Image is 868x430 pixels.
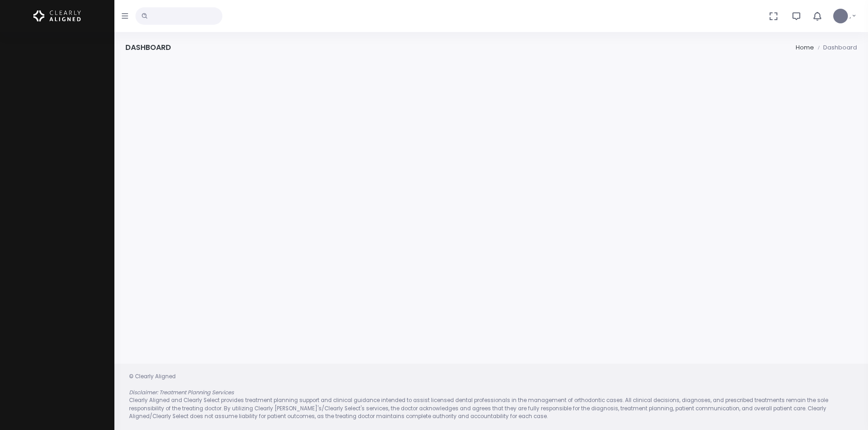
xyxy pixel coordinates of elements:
span: , [850,11,851,21]
h4: Dashboard [125,43,171,52]
div: © Clearly Aligned Clearly Aligned and Clearly Select provides treatment planning support and clin... [120,373,863,421]
img: Logo Horizontal [33,6,81,26]
li: Dashboard [814,43,857,52]
em: Disclaimer: Treatment Planning Services [129,389,234,396]
li: Home [796,43,814,52]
